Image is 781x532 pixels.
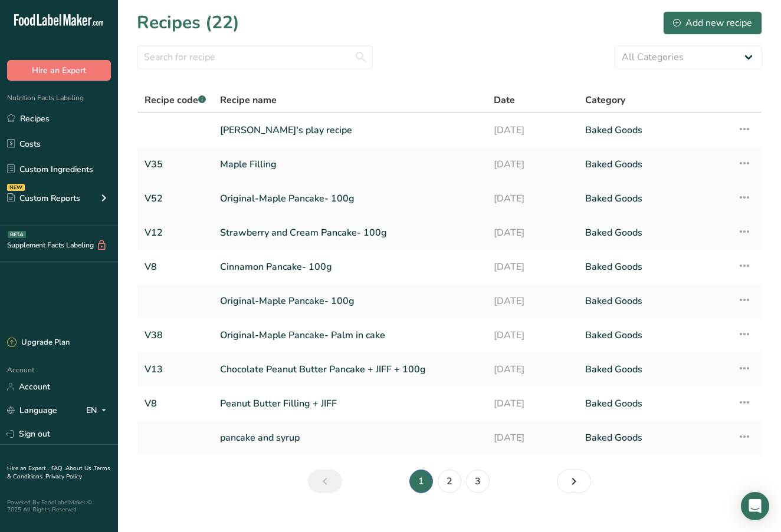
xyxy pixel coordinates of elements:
a: V35 [145,152,206,177]
a: V8 [145,255,206,279]
div: EN [86,404,111,418]
a: Baked Goods [585,357,723,382]
button: Hire an Expert [7,60,111,81]
a: pancake and syrup [220,425,480,450]
a: FAQ . [51,464,65,472]
span: Category [585,93,625,107]
a: Baked Goods [585,220,723,245]
a: Next page [557,470,591,493]
a: Baked Goods [585,152,723,177]
a: Cinnamon Pancake- 100g [220,255,480,279]
a: [DATE] [494,391,571,416]
input: Search for recipe [137,45,373,69]
span: Recipe code [145,94,206,107]
span: Recipe name [220,93,277,107]
a: [DATE] [494,220,571,245]
a: V38 [145,323,206,348]
a: Baked Goods [585,118,723,143]
a: Hire an Expert . [7,464,49,472]
a: V13 [145,357,206,382]
a: [DATE] [494,289,571,313]
a: Peanut Butter Filling + JIFF [220,391,480,416]
a: Strawberry and Cream Pancake- 100g [220,220,480,245]
a: V8 [145,391,206,416]
a: [DATE] [494,152,571,177]
a: Previous page [308,470,342,493]
a: Baked Goods [585,425,723,450]
div: BETA [8,231,26,238]
div: Powered By FoodLabelMaker © 2025 All Rights Reserved [7,499,111,513]
a: [DATE] [494,425,571,450]
a: Baked Goods [585,186,723,211]
span: Date [494,93,515,107]
a: About Us . [65,464,94,472]
a: [PERSON_NAME]'s play recipe [220,118,480,143]
div: Add new recipe [673,16,752,30]
a: Baked Goods [585,391,723,416]
div: Open Intercom Messenger [741,492,769,520]
a: Baked Goods [585,255,723,279]
h1: Recipes (22) [137,9,239,36]
a: [DATE] [494,357,571,382]
a: Original-Maple Pancake- 100g [220,186,480,211]
div: Custom Reports [7,192,80,204]
a: [DATE] [494,118,571,143]
a: [DATE] [494,255,571,279]
a: Privacy Policy [45,472,82,481]
a: Original-Maple Pancake- 100g [220,289,480,313]
a: V12 [145,220,206,245]
a: Baked Goods [585,289,723,313]
a: [DATE] [494,186,571,211]
a: Chocolate Peanut Butter Pancake + JIFF + 100g [220,357,480,382]
button: Add new recipe [663,11,762,35]
a: V52 [145,186,206,211]
div: Upgrade Plan [7,337,70,349]
a: Original-Maple Pancake- Palm in cake [220,323,480,348]
a: [DATE] [494,323,571,348]
a: Page 2. [438,470,461,493]
a: Maple Filling [220,152,480,177]
a: Page 3. [466,470,490,493]
a: Language [7,400,57,421]
a: Baked Goods [585,323,723,348]
div: NEW [7,184,25,191]
a: Terms & Conditions . [7,464,110,481]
